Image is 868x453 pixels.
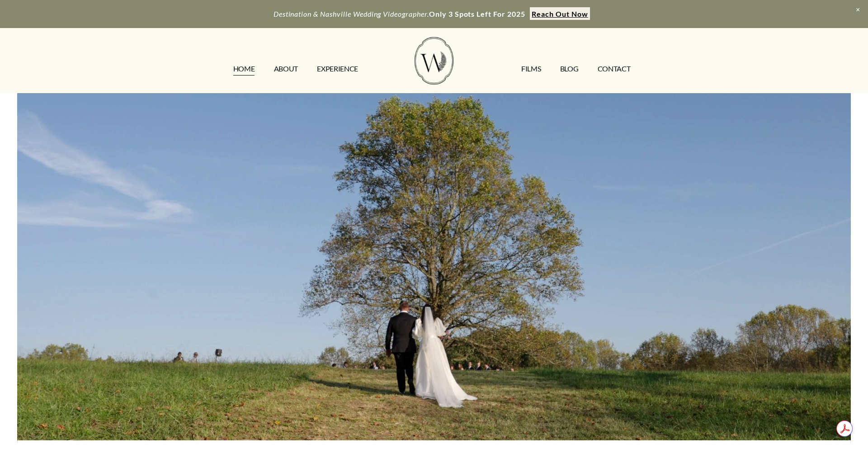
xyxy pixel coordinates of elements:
a: EXPERIENCE [317,62,358,76]
a: FILMS [521,62,541,76]
a: HOME [233,62,255,76]
strong: Reach Out Now [532,9,588,18]
a: Blog [560,62,579,76]
a: ABOUT [274,62,298,76]
a: Reach Out Now [530,7,590,20]
img: Wild Fern Weddings [415,37,453,85]
a: CONTACT [598,62,631,76]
